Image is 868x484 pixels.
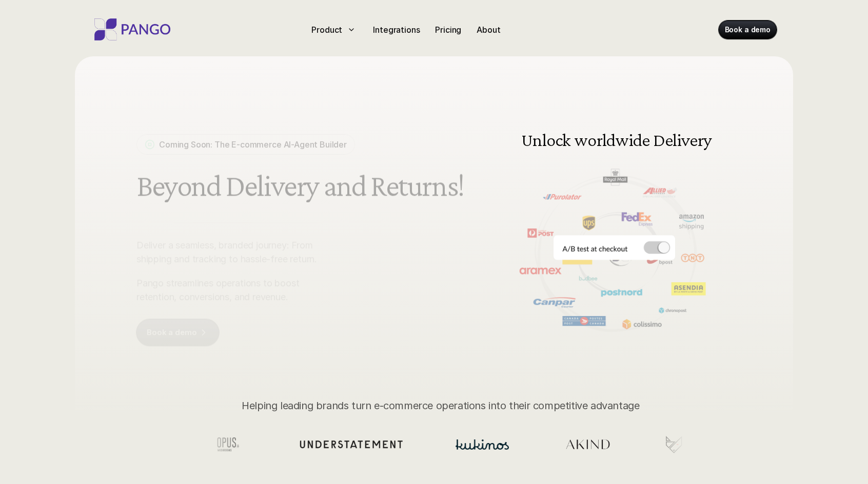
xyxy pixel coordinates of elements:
h3: Unlock worldwide Delivery [519,131,714,149]
h1: Beyond Delivery and Returns! [136,169,468,202]
p: Book a demo [147,327,196,338]
p: Pricing [435,24,461,36]
p: Product [311,24,342,36]
p: Integrations [373,24,420,36]
button: Next [706,219,721,234]
a: Book a demo [136,319,219,346]
img: Delivery and shipping management software doing A/B testing at the checkout for different carrier... [497,108,732,345]
button: Previous [507,219,522,234]
p: Coming Soon: The E-commerce AI-Agent Builder [159,138,347,151]
p: About [477,24,500,36]
a: About [472,22,504,38]
p: Pango streamlines operations to boost retention, conversions, and revenue. [136,276,335,304]
a: Pricing [431,22,465,38]
img: Next Arrow [706,219,721,234]
p: Book a demo [725,25,771,35]
img: Back Arrow [507,219,522,234]
a: Book a demo [719,20,777,39]
a: Integrations [369,22,424,38]
p: Deliver a seamless, branded journey: From shipping and tracking to hassle-free return. [136,238,335,266]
